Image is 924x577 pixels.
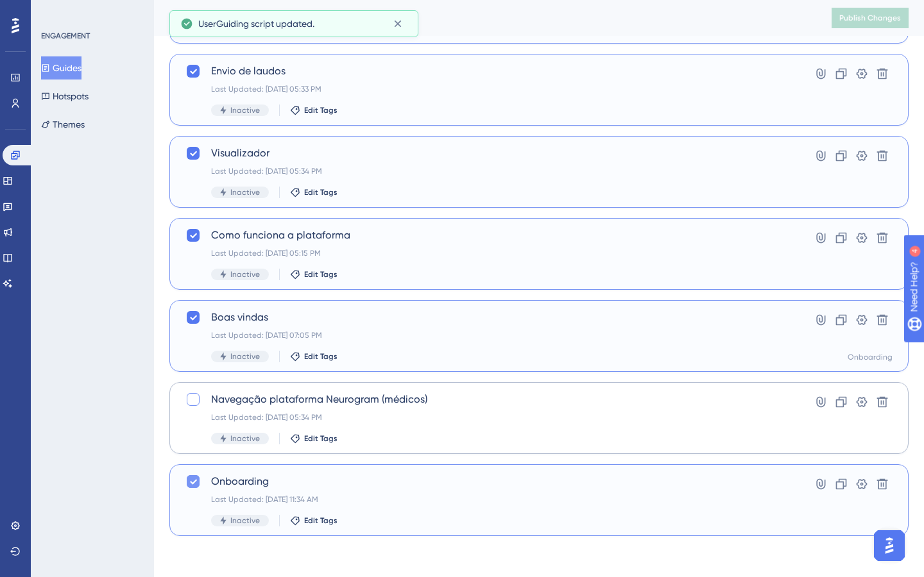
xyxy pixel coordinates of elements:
[304,433,338,444] span: Edit Tags
[304,515,338,526] span: Edit Tags
[290,187,338,197] button: Edit Tags
[41,85,89,108] button: Hotspots
[304,351,338,362] span: Edit Tags
[211,392,764,407] span: Navegação plataforma Neurogram (médicos)
[30,3,80,19] span: Need Help?
[211,63,764,79] span: Envio de laudos
[211,494,764,505] div: Last Updated: [DATE] 11:34 AM
[230,187,260,197] span: Inactive
[290,515,338,526] button: Edit Tags
[290,269,338,280] button: Edit Tags
[304,269,338,280] span: Edit Tags
[41,56,81,79] button: Guides
[290,351,338,362] button: Edit Tags
[211,330,764,340] div: Last Updated: [DATE] 07:05 PM
[211,412,764,422] div: Last Updated: [DATE] 05:34 PM
[870,526,909,565] iframe: UserGuiding AI Assistant Launcher
[848,352,893,362] div: Onboarding
[290,433,338,444] button: Edit Tags
[211,248,764,258] div: Last Updated: [DATE] 05:15 PM
[290,105,338,115] button: Edit Tags
[304,105,338,115] span: Edit Tags
[230,433,260,444] span: Inactive
[211,310,764,325] span: Boas vindas
[211,166,764,176] div: Last Updated: [DATE] 05:34 PM
[169,9,800,27] div: Guides
[198,16,314,31] span: UserGuiding script updated.
[211,474,764,489] span: Onboarding
[230,515,260,526] span: Inactive
[89,6,93,17] div: 4
[211,228,764,243] span: Como funciona a plataforma
[832,8,909,28] button: Publish Changes
[304,187,338,197] span: Edit Tags
[211,84,764,94] div: Last Updated: [DATE] 05:33 PM
[41,31,90,41] div: ENGAGEMENT
[230,351,260,362] span: Inactive
[211,146,764,161] span: Visualizador
[230,105,260,115] span: Inactive
[41,113,85,136] button: Themes
[839,13,901,23] span: Publish Changes
[230,269,260,280] span: Inactive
